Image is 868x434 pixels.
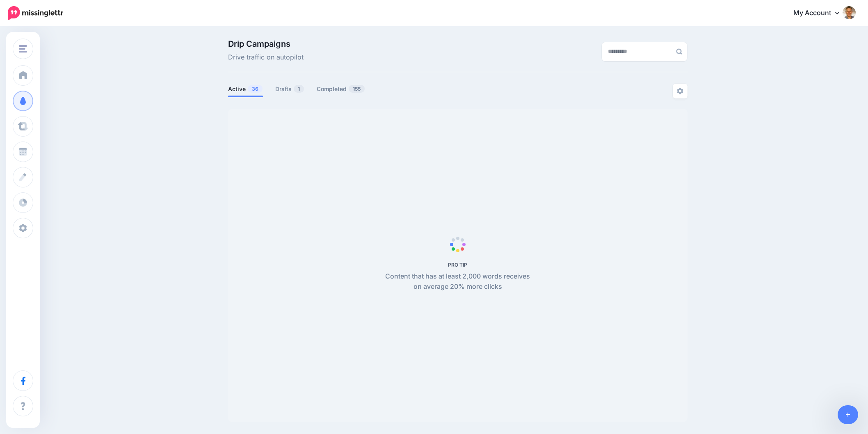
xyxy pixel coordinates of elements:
span: 36 [248,85,263,93]
a: Completed155 [317,84,365,94]
span: Drip Campaigns [228,40,304,48]
img: settings-grey.png [677,88,683,94]
img: Missinglettr [8,6,63,20]
span: Drive traffic on autopilot [228,52,304,63]
img: menu.png [19,45,27,53]
a: My Account [785,3,856,23]
a: Drafts1 [275,84,304,94]
p: Content that has at least 2,000 words receives on average 20% more clicks [381,271,535,292]
a: Active36 [228,84,263,94]
img: search-grey-6.png [676,48,682,55]
span: 155 [349,85,365,93]
h5: PRO TIP [381,262,535,268]
span: 1 [294,85,304,93]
